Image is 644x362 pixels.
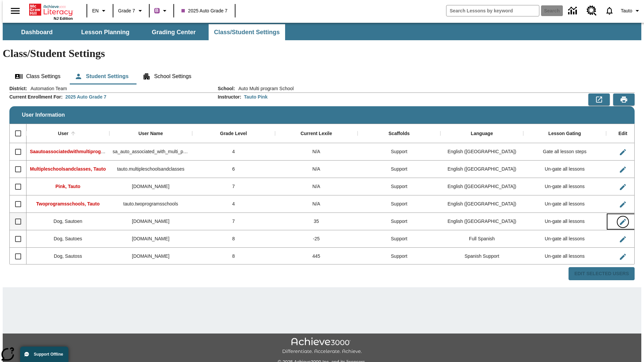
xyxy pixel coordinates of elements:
button: Support Offline [20,347,68,362]
div: Un-gate all lessons [523,248,606,265]
span: Grade 7 [118,7,135,14]
div: Un-gate all lessons [523,213,606,230]
button: Dashboard [3,24,70,40]
div: sa_auto_associated_with_multi_program_classes [109,143,192,161]
span: Dog, Sautoes [54,236,82,241]
div: 6 [192,161,275,178]
div: N/A [275,178,358,195]
div: 8 [192,230,275,248]
div: Un-gate all lessons [523,161,606,178]
button: Edit User [616,180,630,194]
div: Gate all lesson steps [523,143,606,161]
div: tauto.pink [109,178,192,195]
button: Edit User [616,215,630,229]
h1: Class/Student Settings [3,47,641,60]
span: Automation Team [27,85,67,92]
button: Export to CSV [588,94,610,106]
h2: District : [9,86,27,92]
span: User Information [22,112,65,118]
div: Spanish Support [440,248,523,265]
div: 445 [275,248,358,265]
button: Open side menu [5,1,25,21]
button: Lesson Planning [72,24,139,40]
button: Edit User [616,198,630,211]
div: Support [358,161,440,178]
h2: School : [218,86,235,92]
img: Achieve3000 Differentiate Accelerate Achieve [282,338,362,355]
h2: Instructor : [218,94,241,100]
div: Language [471,131,493,137]
button: Edit User [616,250,630,263]
div: sautoss.dog [109,248,192,265]
div: sautoes.dog [109,230,192,248]
button: Profile/Settings [618,5,644,17]
button: Grading Center [140,24,207,40]
div: Support [358,230,440,248]
button: Class Settings [9,68,66,84]
span: Multipleschoolsandclasses, Tauto [30,166,106,172]
div: Un-gate all lessons [523,230,606,248]
div: Current Lexile [301,131,332,137]
div: Tauto Pink [244,94,268,100]
div: Class/Student Settings [9,68,635,84]
div: User Name [139,131,163,137]
div: sautoen.dog [109,213,192,230]
div: N/A [275,195,358,213]
span: Twoprogramsschools, Tauto [36,201,100,206]
span: Dog, Sautoss [54,253,82,259]
div: English (US) [440,213,523,230]
div: English (US) [440,195,523,213]
div: SubNavbar [3,23,641,40]
div: Support [358,178,440,195]
span: Support Offline [34,352,63,357]
div: English (US) [440,143,523,161]
div: SubNavbar [3,24,286,40]
input: search field [446,5,539,16]
button: Edit User [616,233,630,246]
div: Support [358,213,440,230]
span: EN [92,7,99,14]
div: 35 [275,213,358,230]
a: Home [29,3,73,16]
div: Scaffolds [388,131,410,137]
div: English (US) [440,161,523,178]
span: NJ Edition [54,16,73,20]
span: Auto Multi program School [235,85,294,92]
div: English (US) [440,178,523,195]
div: Full Spanish [440,230,523,248]
div: Home [29,2,73,20]
button: Boost Class color is purple. Change class color [152,5,171,17]
div: Un-gate all lessons [523,195,606,213]
button: Student Settings [69,68,134,84]
h2: Current Enrollment For : [9,94,63,100]
span: B [155,6,159,15]
button: Print Preview [613,94,635,106]
span: Dog, Sautoen [54,219,83,224]
div: 8 [192,248,275,265]
a: Data Center [564,2,583,20]
button: Grade: Grade 7, Select a grade [115,5,147,17]
div: 7 [192,213,275,230]
div: Grade Level [220,131,247,137]
button: Language: EN, Select a language [89,5,111,17]
div: Support [358,248,440,265]
div: N/A [275,143,358,161]
div: User [58,131,68,137]
div: 7 [192,178,275,195]
div: Un-gate all lessons [523,178,606,195]
div: 4 [192,195,275,213]
div: 4 [192,143,275,161]
div: 2025 Auto Grade 7 [65,94,106,100]
span: 2025 Auto Grade 7 [181,7,228,14]
div: Lesson Gating [548,131,581,137]
button: Edit User [616,145,630,159]
a: Resource Center, Will open in new tab [583,2,601,20]
div: Support [358,143,440,161]
div: User Information [9,85,635,281]
div: tauto.multipleschoolsandclasses [109,161,192,178]
button: Edit User [616,163,630,176]
div: tauto.twoprogramsschools [109,195,192,213]
a: Notifications [601,2,618,19]
div: Support [358,195,440,213]
button: Class/Student Settings [209,24,285,40]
